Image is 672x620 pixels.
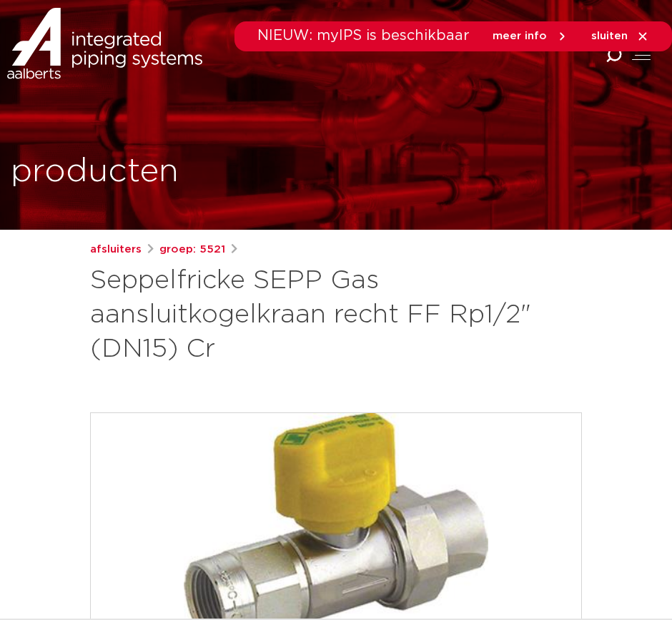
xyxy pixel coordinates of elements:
[257,29,470,43] span: NIEUW: myIPS is beschikbaar
[591,31,628,41] span: sluiten
[493,30,568,43] a: meer info
[11,149,179,195] h1: producten
[591,30,649,43] a: sluiten
[90,241,142,258] a: afsluiters
[90,264,582,367] h1: Seppelfricke SEPP Gas aansluitkogelkraan recht FF Rp1/2" (DN15) Cr
[159,241,225,258] a: groep: 5521
[493,31,547,41] span: meer info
